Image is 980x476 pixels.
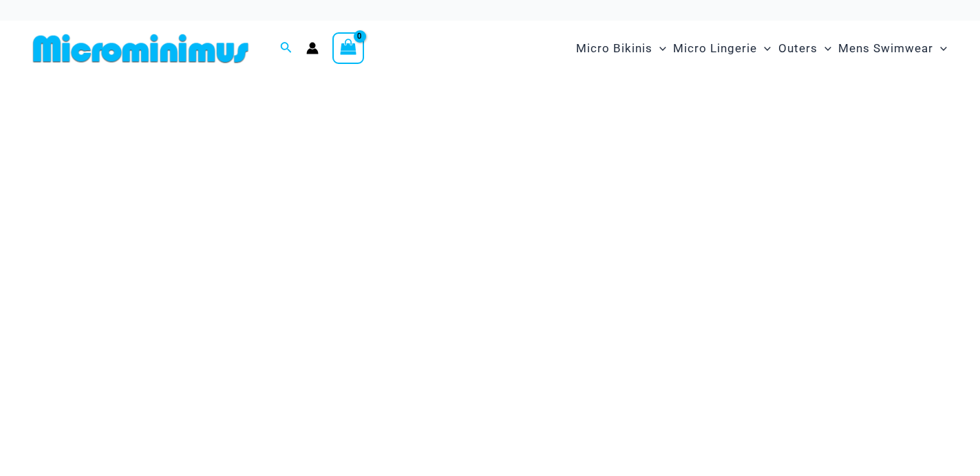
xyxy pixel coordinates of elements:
[573,28,670,69] a: Micro BikinisMenu ToggleMenu Toggle
[28,33,254,64] img: MM SHOP LOGO FLAT
[652,31,666,66] span: Menu Toggle
[818,31,831,66] span: Menu Toggle
[306,42,319,54] a: Account icon link
[670,28,774,69] a: Micro LingerieMenu ToggleMenu Toggle
[332,32,364,64] a: View Shopping Cart, empty
[838,31,933,66] span: Mens Swimwear
[778,31,818,66] span: Outers
[835,28,950,69] a: Mens SwimwearMenu ToggleMenu Toggle
[933,31,947,66] span: Menu Toggle
[757,31,771,66] span: Menu Toggle
[576,31,652,66] span: Micro Bikinis
[775,28,835,69] a: OutersMenu ToggleMenu Toggle
[280,40,292,57] a: Search icon link
[673,31,757,66] span: Micro Lingerie
[571,25,952,72] nav: Site Navigation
